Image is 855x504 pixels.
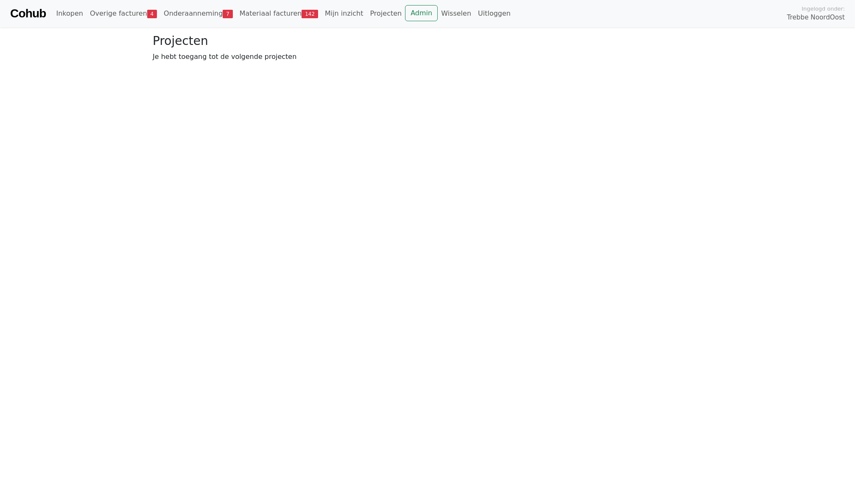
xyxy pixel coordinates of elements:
span: 7 [223,10,232,18]
a: Cohub [10,3,46,24]
span: 142 [302,10,318,18]
a: Wisselen [438,5,475,22]
a: Onderaanneming7 [160,5,236,22]
a: Inkopen [53,5,86,22]
a: Overige facturen4 [87,5,160,22]
a: Uitloggen [475,5,514,22]
span: Ingelogd onder: [802,5,845,13]
span: 4 [147,10,157,18]
p: Je hebt toegang tot de volgende projecten [153,52,702,62]
a: Projecten [366,5,405,22]
a: Mijn inzicht [321,5,367,22]
a: Admin [405,5,438,21]
span: Trebbe NoordOost [787,13,845,22]
h3: Projecten [153,34,702,48]
a: Materiaal facturen142 [236,5,321,22]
